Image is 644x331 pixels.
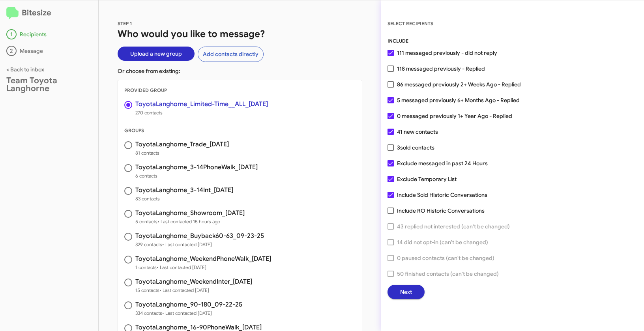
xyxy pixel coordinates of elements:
[6,77,92,92] div: Team Toyota Langhorne
[135,301,242,308] h3: ToyotaLanghorne_90-180_09-22-25
[6,46,17,56] div: 2
[135,141,229,148] h3: ToyotaLanghorne_Trade_[DATE]
[130,47,182,61] span: Upload a new group
[118,21,132,26] span: STEP 1
[397,48,497,58] span: 111 messaged previously - did not reply
[6,7,19,20] img: logo-minimal.svg
[118,47,195,61] button: Upload a new group
[135,264,271,271] span: 1 contacts
[397,253,494,263] span: 0 paused contacts (can't be changed)
[397,206,485,215] span: Include RO Historic Conversations
[397,269,499,279] span: 50 finished contacts (can't be changed)
[6,7,92,20] h2: Bitesize
[159,287,209,293] span: • Last contacted [DATE]
[397,237,488,247] span: 14 did not opt-in (can't be changed)
[135,324,262,331] h3: ToyotaLanghorne_16-90PhoneWalk_[DATE]
[397,64,485,73] span: 118 messaged previously - Replied
[135,187,233,193] h3: ToyotaLanghorne_3-14Int_[DATE]
[135,149,229,157] span: 81 contacts
[397,80,521,89] span: 86 messaged previously 2+ Weeks Ago - Replied
[135,195,233,203] span: 83 contacts
[118,28,362,40] h1: Who would you like to message?
[118,67,362,75] p: Or choose from existing:
[397,174,457,184] span: Exclude Temporary List
[135,309,242,317] span: 334 contacts
[198,47,264,62] button: Add contacts directly
[400,144,434,151] span: sold contacts
[6,66,44,73] a: < Back to inbox
[6,46,92,56] div: Message
[118,127,362,135] div: GROUPS
[388,285,425,299] button: Next
[135,279,252,285] h3: ToyotaLanghorne_WeekendInter_[DATE]
[397,95,520,105] span: 5 messaged previously 6+ Months Ago - Replied
[397,111,512,121] span: 0 messaged previously 1+ Year Ago - Replied
[135,210,245,216] h3: ToyotaLanghorne_Showroom_[DATE]
[6,29,17,39] div: 1
[135,101,268,107] h3: ToyotaLanghorne_Limited-Time__ALL_[DATE]
[135,172,258,180] span: 6 contacts
[388,21,433,26] span: SELECT RECIPIENTS
[400,285,412,299] span: Next
[397,222,510,231] span: 43 replied not interested (can't be changed)
[135,164,258,170] h3: ToyotaLanghorne_3-14PhoneWalk_[DATE]
[397,127,438,137] span: 41 new contacts
[157,264,206,270] span: • Last contacted [DATE]
[135,233,264,239] h3: ToyotaLanghorne_Buyback60-63_09-23-25
[6,29,92,39] div: Recipients
[397,190,487,200] span: Include Sold Historic Conversations
[157,219,220,224] span: • Last contacted 15 hours ago
[135,109,268,117] span: 270 contacts
[397,143,434,152] span: 3
[135,218,245,226] span: 5 contacts
[388,37,638,45] div: INCLUDE
[118,86,362,94] div: PROVIDED GROUP
[135,256,271,262] h3: ToyotaLanghorne_WeekendPhoneWalk_[DATE]
[162,241,212,247] span: • Last contacted [DATE]
[135,286,252,294] span: 15 contacts
[135,241,264,249] span: 329 contacts
[162,310,212,316] span: • Last contacted [DATE]
[397,159,488,168] span: Exclude messaged in past 24 Hours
